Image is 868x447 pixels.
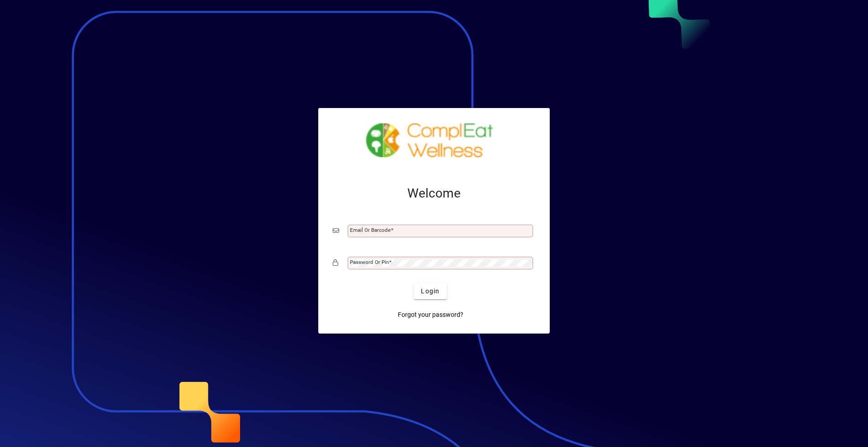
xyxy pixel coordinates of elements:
[350,227,391,233] mat-label: Email or Barcode
[394,306,467,323] a: Forgot your password?
[398,310,463,320] span: Forgot your password?
[350,259,389,265] mat-label: Password or Pin
[333,186,535,201] h2: Welcome
[421,287,439,296] span: Login
[414,283,447,299] button: Login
